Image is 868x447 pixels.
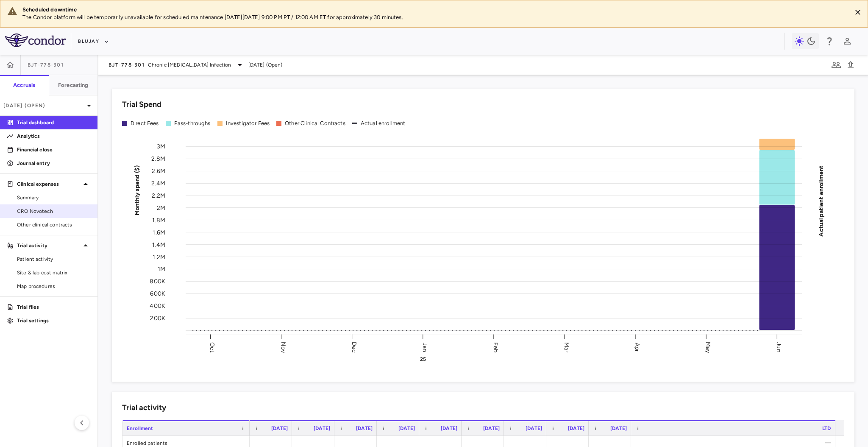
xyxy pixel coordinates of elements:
span: CRO Novotech [17,207,91,215]
h6: Trial Spend [122,99,161,110]
img: logo-full-SnFGN8VE.png [5,34,66,47]
p: [DATE] (Open) [3,102,84,109]
span: [DATE] (Open) [248,61,283,69]
text: 25 [420,356,426,362]
div: Pass-throughs [174,120,211,127]
tspan: 400K [150,302,165,310]
span: [DATE] [610,425,627,431]
tspan: Actual patient enrollment [818,165,825,236]
p: Trial settings [17,317,91,324]
span: [DATE] [441,425,457,431]
div: Direct Fees [131,120,159,127]
span: Site & lab cost matrix [17,269,91,277]
h6: Accruals [13,81,35,89]
text: Jan [421,342,428,352]
p: Trial files [17,303,91,311]
text: Jun [775,342,782,352]
tspan: 800K [150,278,165,285]
tspan: 600K [150,290,165,297]
p: Trial activity [17,242,81,249]
text: May [704,341,712,353]
tspan: 1.8M [152,216,165,223]
tspan: 1.6M [153,229,165,236]
tspan: 200K [150,315,165,322]
p: The Condor platform will be temporarily unavailable for scheduled maintenance [DATE][DATE] 9:00 P... [22,14,845,21]
p: Analytics [17,132,91,140]
tspan: 3M [157,143,165,150]
div: Scheduled downtime [22,6,845,14]
span: [DATE] [356,425,373,431]
span: [DATE] [568,425,584,431]
span: Summary [17,194,91,201]
div: Other Clinical Contracts [285,120,345,127]
span: Other clinical contracts [17,221,91,229]
span: Map procedures [17,282,91,290]
span: [DATE] [398,425,415,431]
span: BJT-778-301 [28,61,64,68]
tspan: 1.4M [152,241,165,248]
h6: Trial activity [122,402,166,413]
p: Trial dashboard [17,119,91,126]
text: Feb [492,342,499,352]
tspan: 1M [158,265,165,273]
p: Financial close [17,146,91,154]
span: Patient activity [17,255,91,263]
span: [DATE] [314,425,330,431]
tspan: 1.2M [153,253,165,260]
p: Clinical expenses [17,180,81,188]
button: Blujay [78,35,109,48]
span: [DATE] [483,425,500,431]
tspan: 2.6M [152,168,165,175]
text: Mar [563,342,570,352]
tspan: 2M [157,204,165,211]
span: Chronic [MEDICAL_DATA] Infection [148,61,231,69]
text: Dec [351,341,358,352]
p: Journal entry [17,159,91,167]
tspan: 2.4M [151,180,165,187]
span: Enrollment [127,425,153,431]
tspan: 2.8M [151,155,165,162]
span: BJT-778-301 [108,61,145,68]
span: [DATE] [526,425,542,431]
div: Actual enrollment [361,120,406,127]
span: LTD [822,425,831,431]
text: Oct [209,342,216,352]
button: Close [851,6,864,19]
text: Nov [280,341,287,353]
tspan: 2.2M [152,192,165,199]
span: [DATE] [271,425,288,431]
text: Apr [634,342,641,352]
h6: Forecasting [58,81,89,89]
div: Investigator Fees [226,120,270,127]
tspan: Monthly spend ($) [134,165,141,215]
